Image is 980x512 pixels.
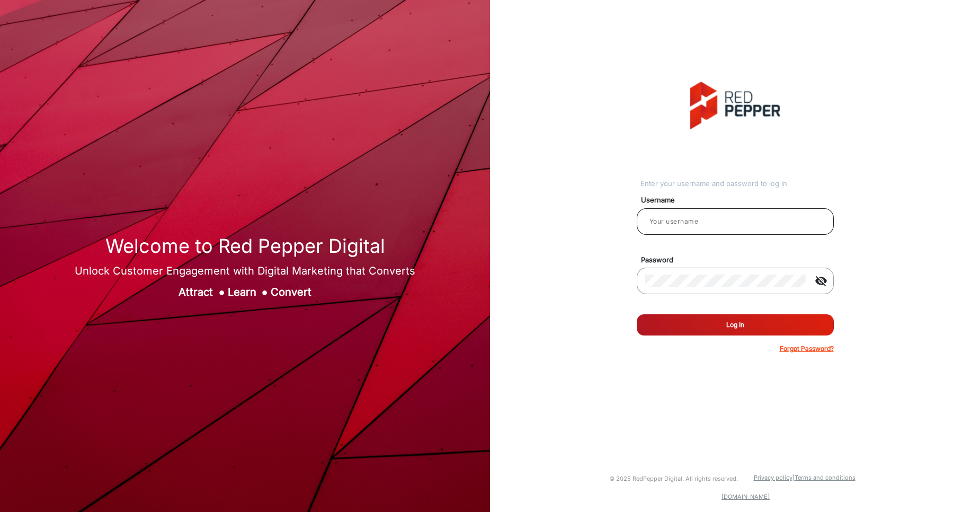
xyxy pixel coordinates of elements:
[640,179,834,189] div: Enter your username and password to log in
[780,344,834,354] p: Forgot Password?
[262,286,268,298] span: ●
[633,195,846,206] mat-label: Username
[75,284,415,300] div: Attract Learn Convert
[633,255,846,266] mat-label: Password
[795,474,856,481] a: Terms and conditions
[637,314,834,336] button: Log In
[690,82,780,129] img: vmg-logo
[218,286,225,298] span: ●
[721,493,770,500] a: [DOMAIN_NAME]
[808,275,834,287] mat-icon: visibility_off
[792,474,795,481] a: |
[645,215,825,228] input: Your username
[754,474,792,481] a: Privacy policy
[75,263,415,279] div: Unlock Customer Engagement with Digital Marketing that Converts
[75,235,415,258] h1: Welcome to Red Pepper Digital
[609,475,738,482] small: © 2025 RedPepper Digital. All rights reserved.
